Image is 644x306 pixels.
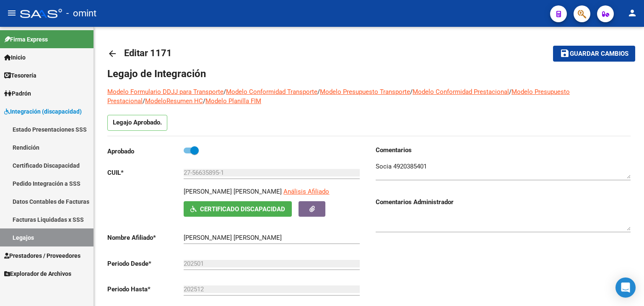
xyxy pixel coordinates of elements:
[107,285,184,294] p: Periodo Hasta
[376,145,631,155] h3: Comentarios
[184,187,282,196] p: [PERSON_NAME] [PERSON_NAME]
[4,35,48,44] span: Firma Express
[107,259,184,268] p: Periodo Desde
[4,251,80,260] span: Prestadores / Proveedores
[4,53,26,62] span: Inicio
[4,71,36,80] span: Tesorería
[107,67,631,80] h1: Legajo de Integración
[283,188,329,195] span: Análisis Afiliado
[570,50,628,58] span: Guardar cambios
[124,48,172,58] span: Editar 1171
[553,46,635,61] button: Guardar cambios
[107,168,184,177] p: CUIL
[627,8,637,18] mat-icon: person
[320,88,410,96] a: Modelo Presupuesto Transporte
[205,97,261,105] a: Modelo Planilla FIM
[107,147,184,156] p: Aprobado
[107,115,167,131] p: Legajo Aprobado.
[145,97,203,105] a: ModeloResumen HC
[413,88,509,96] a: Modelo Conformidad Prestacional
[66,4,96,23] span: - omint
[376,197,631,207] h3: Comentarios Administrador
[615,277,636,298] div: Open Intercom Messenger
[107,49,117,59] mat-icon: arrow_back
[7,8,17,18] mat-icon: menu
[560,48,570,58] mat-icon: save
[200,205,285,213] span: Certificado Discapacidad
[4,269,71,278] span: Explorador de Archivos
[107,233,184,242] p: Nombre Afiliado
[184,201,292,217] button: Certificado Discapacidad
[4,107,82,116] span: Integración (discapacidad)
[4,89,31,98] span: Padrón
[226,88,317,96] a: Modelo Conformidad Transporte
[107,88,223,96] a: Modelo Formulario DDJJ para Transporte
